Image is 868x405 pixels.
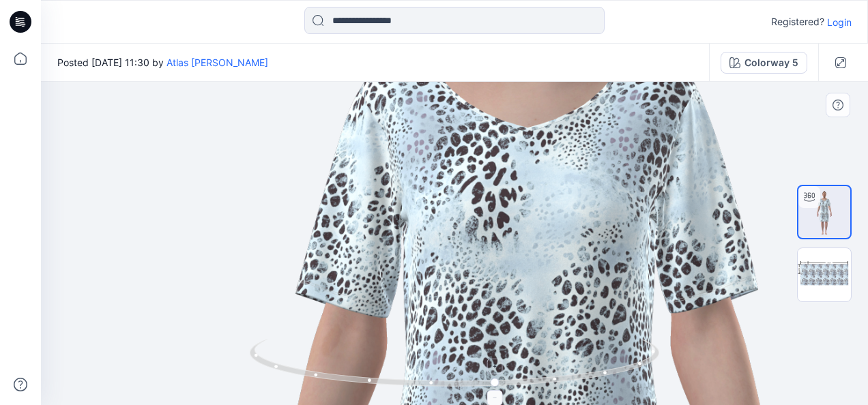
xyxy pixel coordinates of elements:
p: Login [827,15,852,29]
button: Colorway 5 [721,52,807,74]
a: Atlas [PERSON_NAME] [167,57,268,68]
div: Colorway 5 [744,55,798,70]
img: I 1536 IP BLUE [798,248,851,301]
span: Posted [DATE] 11:30 by [57,55,268,70]
p: Registered? [771,14,824,30]
img: turntable-03-09-2025-09:20:22 [798,186,850,238]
